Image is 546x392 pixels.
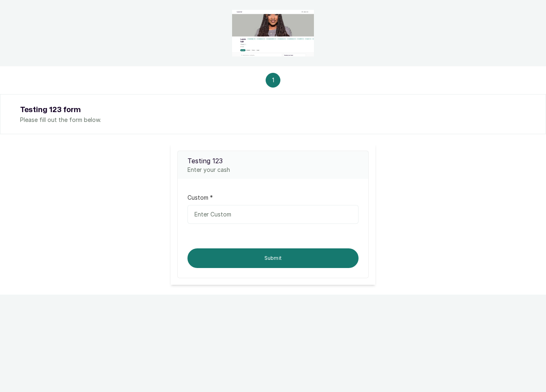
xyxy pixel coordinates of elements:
[20,104,526,116] h1: Testing 123 form
[272,76,274,84] span: 1
[20,116,526,124] p: Please fill out the form below.
[187,166,359,174] p: Enter your cash
[187,248,359,268] button: Submit
[232,10,314,56] img: business logo
[187,156,359,166] p: Testing 123
[187,205,359,224] input: Enter Custom
[187,194,213,202] label: Custom *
